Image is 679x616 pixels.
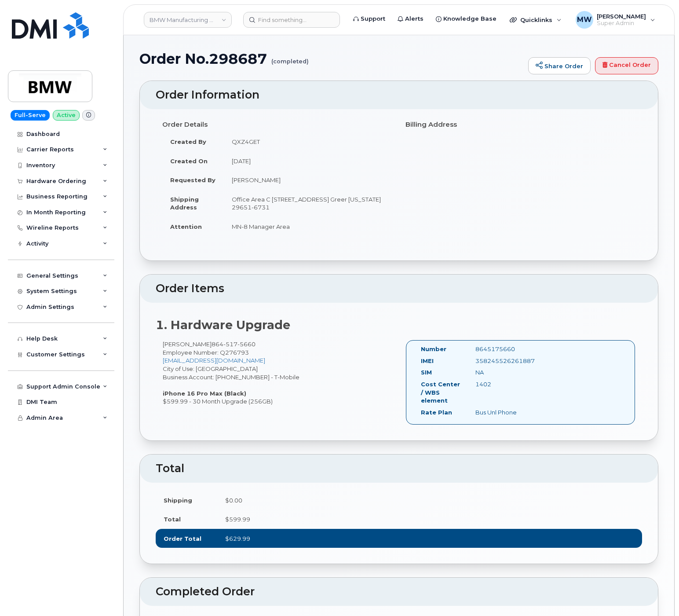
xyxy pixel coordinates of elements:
div: [PERSON_NAME] City of Use: [GEOGRAPHIC_DATA] Business Account: [PHONE_NUMBER] - T-Mobile $599.99 ... [156,340,399,406]
td: [PERSON_NAME] [224,170,392,190]
label: Cost Center / WBS element [421,380,462,405]
h4: Order Details [162,121,392,128]
span: $629.99 [225,535,250,542]
label: IMEI [421,357,434,365]
span: $599.99 [225,516,250,523]
small: (completed) [271,51,309,65]
strong: Requested By [170,176,215,183]
label: Shipping [164,496,192,505]
label: Rate Plan [421,408,452,417]
span: 864 [212,341,256,348]
div: Bus Unl Phone [469,408,545,417]
div: 1402 [469,380,545,389]
label: Total [164,515,181,524]
div: 358245526261887 [469,357,545,365]
strong: Shipping Address [170,196,199,211]
h2: Total [156,462,642,475]
h2: Order Information [156,89,642,101]
a: [EMAIL_ADDRESS][DOMAIN_NAME] [163,357,265,364]
strong: Created By [170,138,206,145]
span: Employee Number: Q276793 [163,349,249,356]
strong: iPhone 16 Pro Max (Black) [163,390,246,397]
a: Share Order [528,57,591,75]
label: SIM [421,368,432,377]
strong: Attention [170,223,202,230]
strong: Created On [170,158,208,165]
div: NA [469,368,545,377]
div: 8645175660 [469,345,545,353]
span: 517 [223,341,237,348]
td: QXZ4GET [224,132,392,151]
label: Order Total [164,535,201,543]
td: [DATE] [224,151,392,171]
label: Number [421,345,446,353]
h2: Completed Order [156,586,642,598]
h1: Order No.298687 [139,51,524,66]
strong: 1. Hardware Upgrade [156,318,290,332]
td: Office Area C [STREET_ADDRESS] Greer [US_STATE] 29651-6731 [224,190,392,217]
td: MN-8 Manager Area [224,217,392,236]
a: Cancel Order [595,57,658,75]
h4: Billing Address [405,121,635,128]
span: $0.00 [225,497,242,504]
span: 5660 [237,341,256,348]
h2: Order Items [156,282,642,295]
